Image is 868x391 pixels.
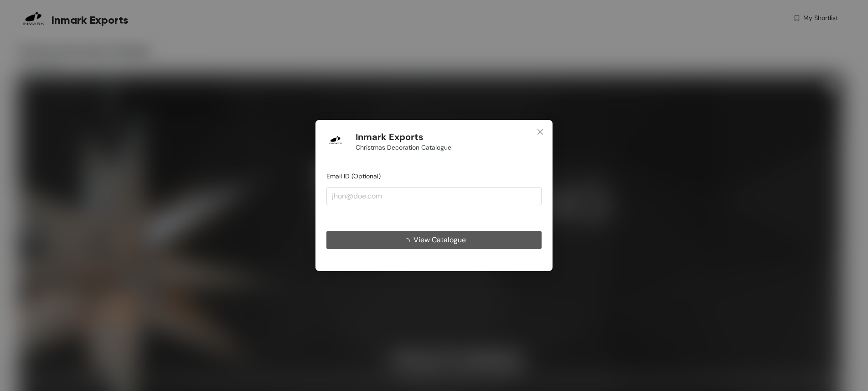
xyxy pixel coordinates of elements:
span: Email ID (Optional) [326,172,381,180]
img: Buyer Portal [326,131,345,149]
span: View Catalogue [413,234,466,245]
h1: Inmark Exports [356,131,424,143]
span: loading [403,238,413,245]
input: jhon@doe.com [326,187,542,205]
button: View Catalogue [326,231,542,249]
span: close [537,128,544,136]
span: Christmas Decoration Catalogue [356,142,451,152]
button: Close [528,120,553,145]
